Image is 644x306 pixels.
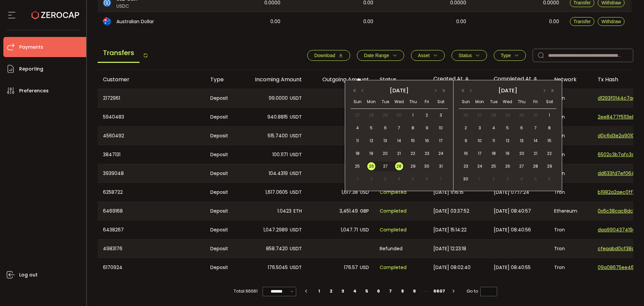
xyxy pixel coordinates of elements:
span: USDT [290,132,302,140]
span: 100.1171 [272,151,288,159]
div: [DATE] [367,86,431,96]
span: 1,047.71 [341,226,358,234]
span: 1 [354,175,362,183]
span: 26 [503,162,512,170]
span: 21 [395,149,403,158]
span: 31 [437,162,445,170]
span: 0.00 [363,18,373,26]
span: 2 [490,175,498,183]
span: 940.8815 [267,113,288,121]
span: Transfer [574,19,591,24]
th: Thu [406,95,420,109]
span: 5 [532,175,540,183]
li: 6 [373,287,385,296]
span: 28 [532,162,540,170]
span: 29 [381,111,389,119]
span: 23 [462,162,470,170]
span: USDT [290,264,302,271]
span: 26 [367,162,375,170]
div: 4983176 [98,239,205,258]
span: 29 [409,162,417,170]
div: 2172961 [98,89,205,107]
span: 22 [409,149,417,158]
span: 3,451.49 [339,207,358,215]
span: 5 [367,124,375,132]
span: 30 [518,111,526,119]
span: 11 [490,137,498,145]
span: 4 [354,124,362,132]
span: USDC [116,3,138,10]
span: 0.00 [456,18,466,26]
span: 19 [367,149,375,158]
span: Withdraw [601,19,621,24]
span: 26 [462,111,470,119]
span: ETH [293,207,302,215]
span: Completed [380,188,407,196]
span: 1 [545,111,553,119]
span: 23 [423,149,431,158]
span: 18 [354,149,362,158]
span: 30 [462,175,470,183]
span: 15 [409,137,417,145]
span: 28 [490,111,498,119]
span: 1 [409,111,417,119]
div: Tron [549,127,592,145]
span: 12 [503,137,512,145]
th: Sat [542,95,556,109]
div: Type [205,76,240,83]
span: 29 [503,111,512,119]
span: 1,047.2989 [263,226,288,234]
span: 27 [476,111,484,119]
span: GBP [360,207,369,215]
div: 3939048 [98,164,205,182]
span: 28 [395,162,403,170]
span: 6 [518,124,526,132]
div: Deposit [205,127,240,145]
div: Tron [549,145,592,164]
div: Chat Widget [566,233,644,306]
span: 31 [532,111,540,119]
span: USDT [290,170,302,177]
span: [DATE] 11:16:15 [433,188,464,196]
span: [DATE] 08:40:55 [494,264,531,271]
span: 25 [490,162,498,170]
span: Reporting [19,64,43,74]
img: aud_portfolio.svg [103,17,111,26]
span: 19 [503,149,512,158]
th: Fri [529,95,543,109]
li: 5 [361,287,373,296]
span: USDT [290,151,302,159]
span: 30 [423,162,431,170]
div: 3847131 [98,145,205,164]
li: 4 [349,287,361,296]
span: 28 [367,111,375,119]
div: Tron [549,239,592,258]
span: USDT [290,226,302,234]
span: USD [360,226,369,234]
div: Deposit [205,183,240,202]
span: 9 [462,137,470,145]
span: 13 [381,137,389,145]
th: Mon [473,95,487,109]
div: Tron [549,258,592,277]
th: Sun [459,95,473,109]
span: USDT [290,188,302,196]
button: Date Range [357,50,404,61]
div: Customer [98,76,205,83]
span: 7 [532,124,540,132]
div: [DATE] [476,86,540,96]
span: 6 [545,175,553,183]
div: Deposit [205,258,240,277]
div: Deposit [205,202,240,220]
span: 24 [476,162,484,170]
li: 1 [313,287,325,296]
li: 6607 [432,287,446,296]
li: 8 [396,287,409,296]
span: [DATE] 15:14:22 [433,226,467,234]
span: Go to [467,287,497,296]
span: 0.00 [270,18,280,26]
th: Tue [378,95,392,109]
div: 6258722 [98,183,205,202]
span: 24 [437,149,445,158]
div: Tron [549,89,592,107]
